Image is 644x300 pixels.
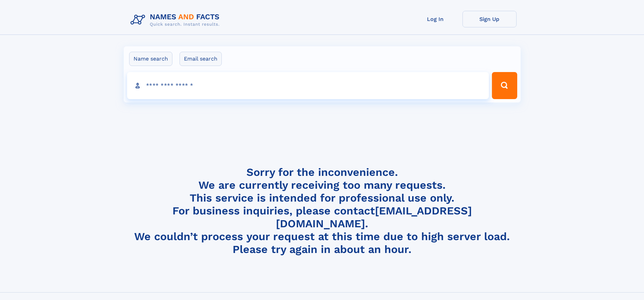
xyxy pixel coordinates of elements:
[462,11,517,27] a: Sign Up
[127,72,489,99] input: search input
[408,11,462,27] a: Log In
[128,11,225,29] img: Logo Names and Facts
[180,52,222,66] label: Email search
[129,52,172,66] label: Name search
[276,204,472,230] a: [EMAIL_ADDRESS][DOMAIN_NAME]
[128,166,517,256] h4: Sorry for the inconvenience. We are currently receiving too many requests. This service is intend...
[492,72,517,99] button: Search Button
